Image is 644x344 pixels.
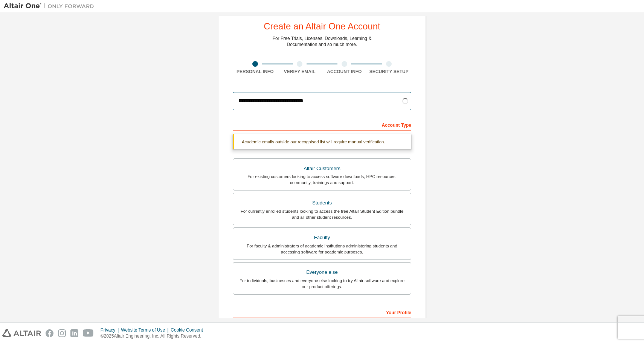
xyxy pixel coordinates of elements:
div: Website Terms of Use [121,327,171,333]
div: Privacy [101,327,121,333]
div: Cookie Consent [171,327,207,333]
div: Altair Customers [238,163,406,174]
div: Students [238,198,406,208]
div: For currently enrolled students looking to access the free Altair Student Edition bundle and all ... [238,208,406,220]
img: youtube.svg [83,329,94,337]
div: For Free Trials, Licenses, Downloads, Learning & Documentation and so much more. [273,35,372,48]
div: For existing customers looking to access software downloads, HPC resources, community, trainings ... [238,174,406,186]
div: Academic emails outside our recognised list will require manual verification. [233,134,411,149]
img: instagram.svg [58,329,66,337]
div: Your Profile [233,306,411,318]
img: facebook.svg [46,329,53,337]
img: Altair One [4,2,98,10]
div: Account Info [322,69,367,75]
div: For faculty & administrators of academic institutions administering students and accessing softwa... [238,243,406,255]
div: Faculty [238,232,406,243]
div: For individuals, businesses and everyone else looking to try Altair software and explore our prod... [238,278,406,290]
div: Account Type [233,118,411,131]
div: Verify Email [278,69,322,75]
p: © 2025 Altair Engineering, Inc. All Rights Reserved. [101,333,208,339]
div: Security Setup [367,69,412,75]
img: altair_logo.svg [2,329,41,337]
div: Everyone else [238,267,406,278]
div: Personal Info [233,69,278,75]
div: Create an Altair One Account [264,22,380,31]
img: linkedin.svg [70,329,78,337]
